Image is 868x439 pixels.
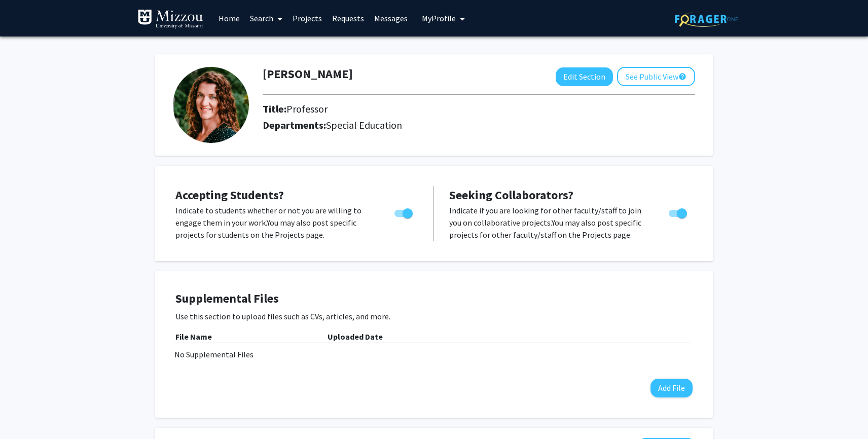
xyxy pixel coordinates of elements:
[175,291,693,306] h4: Supplemental Files
[650,379,693,397] button: Add File
[617,67,695,86] button: See Public View
[675,11,738,27] img: ForagerOne Logo
[422,13,456,23] span: My Profile
[173,67,249,143] img: Profile Picture
[255,119,703,131] h2: Departments:
[390,204,418,219] div: Toggle
[175,310,693,322] p: Use this section to upload files such as CVs, articles, and more.
[175,204,375,241] p: Indicate to students whether or not you are willing to engage them in your work. You may also pos...
[213,1,245,36] a: Home
[287,1,327,36] a: Projects
[175,332,212,342] b: File Name
[328,332,383,342] b: Uploaded Date
[326,119,402,131] span: Special Education
[174,348,694,360] div: No Supplemental Files
[263,67,353,82] h1: [PERSON_NAME]
[449,204,649,241] p: Indicate if you are looking for other faculty/staff to join you on collaborative projects. You ma...
[286,102,328,115] span: Professor
[665,204,693,219] div: Toggle
[678,70,686,83] mat-icon: help
[327,1,369,36] a: Requests
[175,187,284,203] span: Accepting Students?
[556,67,613,86] button: Edit Section
[263,103,328,115] h2: Title:
[245,1,287,36] a: Search
[137,9,203,29] img: University of Missouri Logo
[449,187,573,203] span: Seeking Collaborators?
[369,1,413,36] a: Messages
[8,393,43,431] iframe: Chat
